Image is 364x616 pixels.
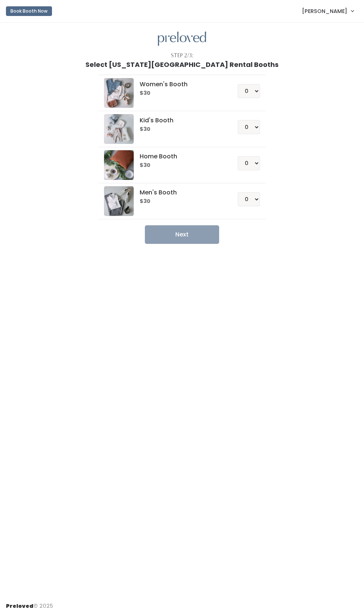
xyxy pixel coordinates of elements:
[6,3,52,19] a: Book Booth Now
[140,81,220,88] h5: Women's Booth
[140,199,220,204] h6: $30
[6,6,52,16] button: Book Booth Now
[104,150,134,180] img: preloved logo
[104,114,134,144] img: preloved logo
[140,153,220,160] h5: Home Booth
[145,225,219,244] button: Next
[104,186,134,216] img: preloved logo
[158,32,206,46] img: preloved logo
[140,162,220,168] h6: $30
[302,7,347,15] span: [PERSON_NAME]
[140,90,220,96] h6: $30
[6,596,53,610] div: © 2025
[85,61,279,68] h1: Select [US_STATE][GEOGRAPHIC_DATA] Rental Booths
[171,52,194,59] div: Step 2/3:
[295,3,361,19] a: [PERSON_NAME]
[104,78,134,108] img: preloved logo
[6,602,33,610] span: Preloved
[140,189,220,196] h5: Men's Booth
[140,117,220,124] h5: Kid's Booth
[140,126,220,132] h6: $30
